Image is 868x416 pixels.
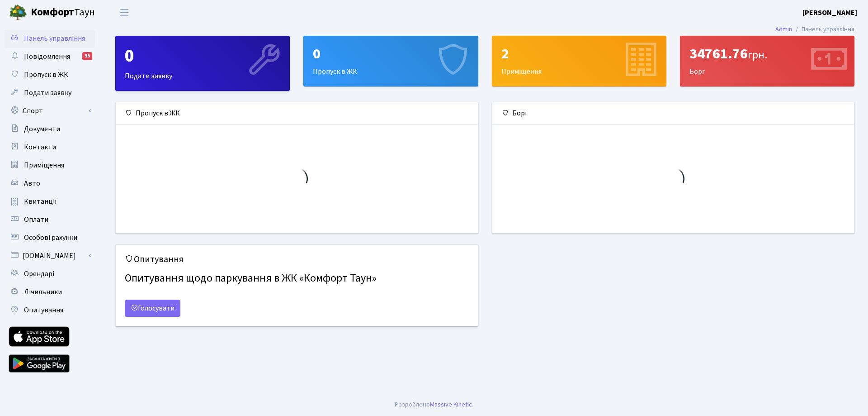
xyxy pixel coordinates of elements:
span: грн. [748,47,767,63]
span: Приміщення [24,160,64,170]
a: Опитування [5,301,95,319]
div: Пропуск в ЖК [116,102,478,124]
h4: Опитування щодо паркування в ЖК «Комфорт Таун» [125,268,469,289]
button: Переключити навігацію [113,5,136,20]
div: Борг [680,36,854,86]
a: [PERSON_NAME] [802,7,857,18]
span: Орендарі [24,269,54,279]
a: Лічильники [5,283,95,301]
a: Подати заявку [5,84,95,102]
a: Massive Kinetic [430,400,472,409]
div: Борг [492,102,854,124]
div: Приміщення [492,36,666,86]
a: Голосувати [125,300,180,317]
span: Опитування [24,305,63,315]
a: Admin [775,24,792,34]
a: Спорт [5,102,95,120]
a: Розроблено [395,400,430,409]
a: Контакти [5,138,95,156]
span: Оплати [24,215,48,225]
nav: breadcrumb [762,20,868,39]
a: Панель управління [5,29,95,48]
a: Орендарі [5,265,95,283]
a: Документи [5,120,95,138]
span: Повідомлення [24,52,70,62]
span: Контакти [24,142,56,152]
div: 35 [82,52,92,60]
a: Оплати [5,210,95,229]
div: Подати заявку [116,36,289,91]
a: 0Пропуск в ЖК [303,36,478,86]
b: Комфорт [31,5,74,19]
a: 2Приміщення [492,36,666,86]
div: . [395,400,473,410]
a: [DOMAIN_NAME] [5,247,95,265]
span: Особові рахунки [24,233,77,243]
div: 0 [313,45,468,62]
a: Квитанції [5,192,95,210]
a: Повідомлення35 [5,48,95,66]
div: Пропуск в ЖК [304,36,477,86]
span: Лічильники [24,287,62,297]
a: Особові рахунки [5,229,95,247]
div: 34761.76 [689,45,845,62]
span: Пропуск в ЖК [24,70,68,80]
span: Авто [24,178,40,188]
span: Подати заявку [24,88,71,98]
h5: Опитування [125,254,469,265]
a: 0Подати заявку [115,36,290,91]
div: 2 [501,45,657,62]
span: Документи [24,124,60,134]
span: Квитанції [24,196,57,206]
a: Приміщення [5,156,95,174]
li: Панель управління [792,24,854,34]
img: logo.png [9,4,27,22]
span: Панель управління [24,33,85,43]
a: Авто [5,174,95,192]
div: 0 [125,45,280,67]
a: Пропуск в ЖК [5,66,95,84]
span: Таун [31,5,95,20]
